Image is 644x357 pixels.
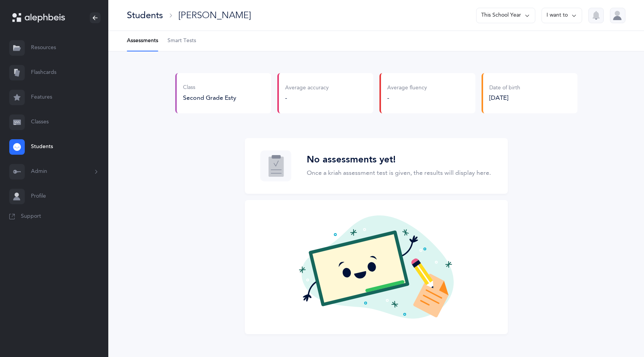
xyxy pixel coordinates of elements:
[387,84,427,92] div: Average fluency
[307,154,491,166] h3: No assessments yet!
[178,9,251,22] div: [PERSON_NAME]
[167,37,196,45] span: Smart Tests
[387,94,427,102] div: -
[285,94,329,102] div: -
[489,94,520,102] div: [DATE]
[183,84,236,92] div: Class
[542,8,582,23] button: I want to
[285,84,329,92] div: Average accuracy
[21,213,41,220] span: Support
[476,8,535,23] button: This School Year
[167,31,196,51] a: Smart Tests
[127,9,163,22] div: Students
[489,84,520,92] div: Date of birth
[183,94,236,102] button: Second Grade Esty
[183,94,236,101] span: Second Grade Esty
[307,168,491,178] p: Once a kriah assessment test is given, the results will display here.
